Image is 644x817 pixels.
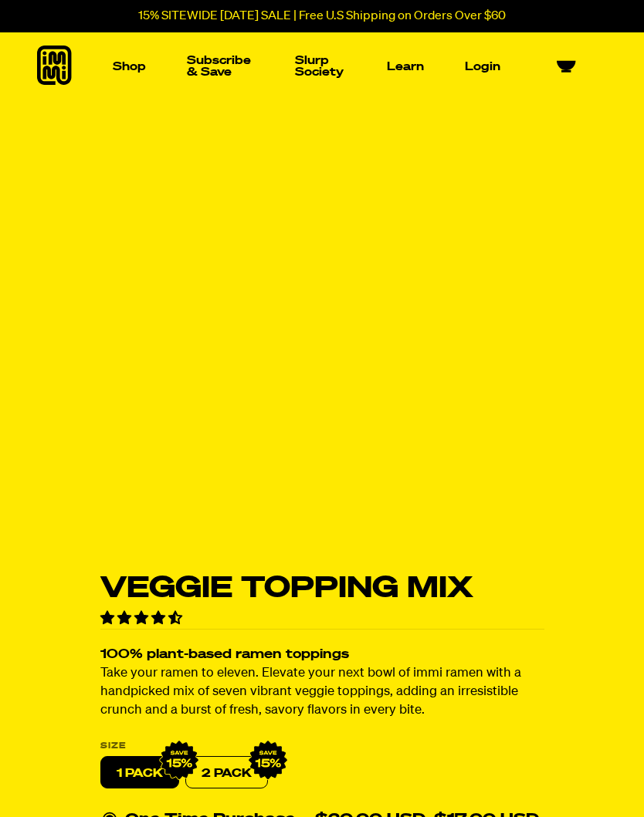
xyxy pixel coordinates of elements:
a: Learn [381,55,430,79]
p: 15% SITEWIDE [DATE] SALE | Free U.S Shipping on Orders Over $60 [138,9,506,23]
span: 4.34 stars [100,612,185,626]
a: Slurp Society [289,49,352,84]
label: 2 PACK [185,757,268,789]
h2: 100% plant-based ramen toppings [100,649,544,662]
h1: Veggie Topping Mix [100,574,544,603]
img: IMG_9632.png [159,741,199,781]
p: Take your ramen to eleven. Elevate your next bowl of immi ramen with a handpicked mix of seven vi... [100,665,544,721]
label: Size [100,742,544,751]
a: Login [459,55,507,79]
img: IMG_9632.png [248,741,288,781]
label: 1 PACK [100,757,179,789]
nav: Main navigation [107,32,507,100]
a: Subscribe & Save [181,49,260,84]
a: Shop [107,55,152,79]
